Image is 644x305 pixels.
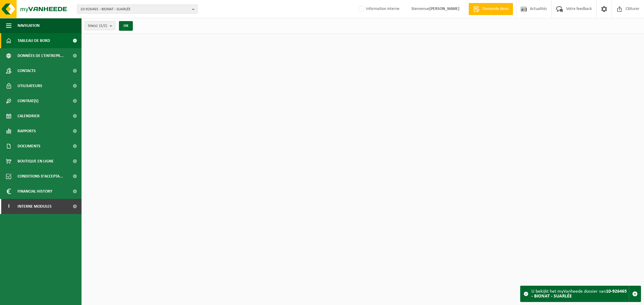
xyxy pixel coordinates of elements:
[18,199,52,214] span: Interne modules
[531,286,629,302] div: U bekijkt het myVanheede dossier van
[18,108,40,124] span: Calendrier
[18,93,38,108] span: Contrat(s)
[18,139,40,154] span: Documents
[18,154,54,169] span: Boutique en ligne
[80,5,190,14] span: 10-926465 - BIONAT - SUARLÉE
[18,18,40,33] span: Navigation
[429,7,460,11] strong: [PERSON_NAME]
[77,5,198,14] button: 10-926465 - BIONAT - SUARLÉE
[18,184,52,199] span: Financial History
[357,5,399,14] label: Information interne
[85,21,115,30] button: Site(s)(2/2)
[18,169,63,184] span: Conditions d'accepta...
[531,289,627,299] strong: 10-926465 - BIONAT - SUARLÉE
[99,24,107,28] count: (2/2)
[469,3,513,15] a: Demande devis
[6,199,11,214] span: I
[88,21,107,30] span: Site(s)
[481,6,510,12] span: Demande devis
[18,63,36,78] span: Contacts
[119,21,133,31] button: OK
[18,124,36,139] span: Rapports
[18,48,64,63] span: Données de l'entrepr...
[18,78,42,93] span: Utilisateurs
[18,33,50,48] span: Tableau de bord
